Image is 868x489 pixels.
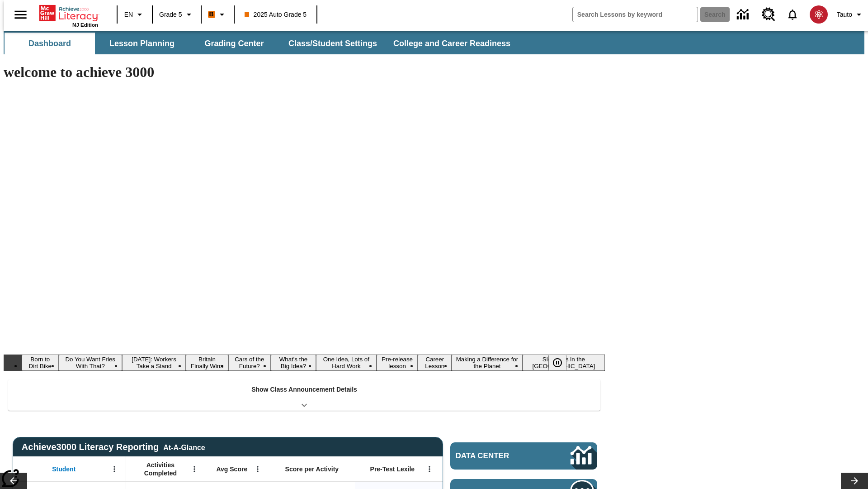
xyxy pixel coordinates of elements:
span: Achieve3000 Literacy Reporting [22,442,205,452]
input: search field [573,7,698,22]
a: Resource Center, Will open in new tab [756,2,781,27]
button: Open side menu [7,1,34,28]
a: Notifications [781,3,804,26]
button: Slide 1 Born to Dirt Bike [22,355,59,371]
button: Slide 6 What's the Big Idea? [271,355,316,371]
button: Select a new avatar [804,3,833,26]
button: Pause [548,355,566,371]
button: Slide 10 Making a Difference for the Planet [452,355,523,371]
button: Grading Center [189,33,279,54]
span: Grade 5 [159,10,182,19]
button: Open Menu [188,462,201,476]
p: Show Class Announcement Details [251,385,357,394]
div: Show Class Announcement Details [8,379,600,411]
a: Data Center [450,442,597,470]
span: Tauto [837,10,852,19]
button: Slide 11 Sleepless in the Animal Kingdom [523,355,605,371]
span: Student [52,465,75,473]
button: Slide 8 Pre-release lesson [377,355,418,371]
button: Open Menu [423,462,436,476]
button: Lesson Planning [97,33,187,54]
h1: welcome to achieve 3000 [4,64,605,81]
button: Dashboard [5,33,95,54]
button: Boost Class color is orange. Change class color [204,6,231,23]
button: Slide 3 Labor Day: Workers Take a Stand [122,355,186,371]
button: Language: EN, Select a language [120,6,149,23]
div: At-A-Glance [163,442,205,452]
span: 2025 Auto Grade 5 [245,10,307,19]
button: Slide 7 One Idea, Lots of Hard Work [316,355,377,371]
button: Profile/Settings [833,6,868,23]
img: avatar image [810,5,828,24]
span: Score per Activity [285,465,339,473]
button: College and Career Readiness [386,33,518,54]
button: Open Menu [251,462,264,476]
button: Slide 5 Cars of the Future? [228,355,271,371]
div: Home [39,3,98,28]
button: Slide 2 Do You Want Fries With That? [59,355,122,371]
span: NJ Edition [72,22,98,28]
button: Open Menu [108,462,121,476]
button: Lesson carousel, Next [841,473,868,489]
span: Activities Completed [131,461,190,477]
a: Home [39,4,98,22]
button: Grade: Grade 5, Select a grade [156,6,198,23]
div: SubNavbar [4,31,864,54]
button: Class/Student Settings [281,33,384,54]
span: Data Center [456,451,540,460]
span: Avg Score [216,465,247,473]
button: Slide 4 Britain Finally Wins [186,355,228,371]
div: SubNavbar [4,33,519,54]
a: Data Center [731,2,756,27]
span: EN [124,10,133,19]
div: Pause [548,355,576,371]
span: B [209,9,214,20]
button: Slide 9 Career Lesson [418,355,452,371]
span: Pre-Test Lexile [370,465,415,473]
